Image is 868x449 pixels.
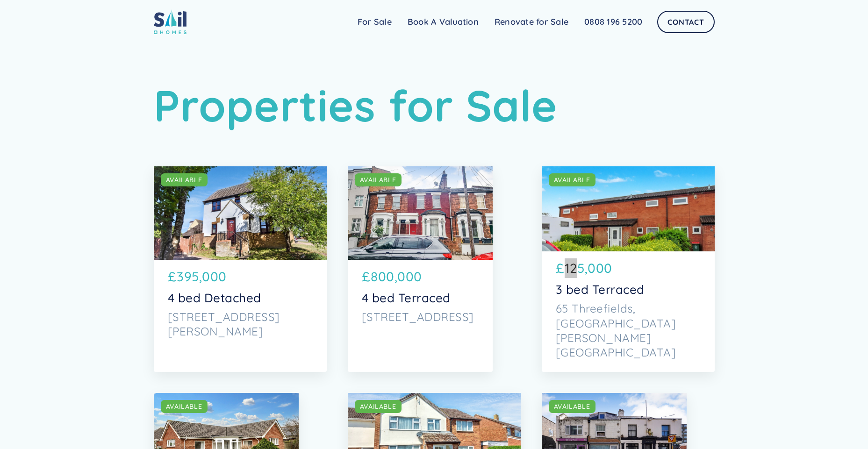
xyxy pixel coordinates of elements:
p: £ [168,267,176,286]
p: [STREET_ADDRESS] [362,310,479,324]
div: AVAILABLE [554,402,590,411]
p: 4 bed Terraced [362,291,479,305]
p: 395,000 [177,267,227,286]
a: For Sale [350,13,400,31]
p: [STREET_ADDRESS][PERSON_NAME] [168,310,313,339]
p: 125,000 [565,258,612,278]
a: Contact [657,11,714,33]
p: 4 bed Detached [168,291,313,305]
img: sail home logo colored [154,9,187,34]
a: Renovate for Sale [487,13,576,31]
div: AVAILABLE [554,175,590,185]
a: AVAILABLE£125,0003 bed Terraced65 Threefields, [GEOGRAPHIC_DATA][PERSON_NAME][GEOGRAPHIC_DATA] [542,166,715,372]
p: £ [556,258,564,278]
h1: Properties for Sale [154,79,715,131]
div: AVAILABLE [166,402,202,411]
div: AVAILABLE [360,175,396,185]
a: 0808 196 5200 [576,13,650,31]
a: AVAILABLE£800,0004 bed Terraced[STREET_ADDRESS] [348,166,493,372]
p: 800,000 [371,267,422,286]
div: AVAILABLE [360,402,396,411]
p: £ [362,267,370,286]
p: 65 Threefields, [GEOGRAPHIC_DATA][PERSON_NAME][GEOGRAPHIC_DATA] [556,301,701,360]
a: Book A Valuation [400,13,487,31]
div: AVAILABLE [166,175,202,185]
a: AVAILABLE£395,0004 bed Detached[STREET_ADDRESS][PERSON_NAME] [154,166,327,372]
p: 3 bed Terraced [556,282,701,297]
